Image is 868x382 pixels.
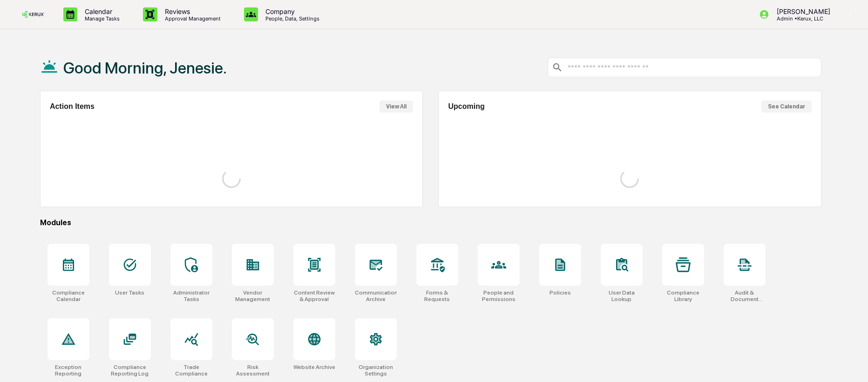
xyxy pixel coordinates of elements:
div: Modules [40,218,821,227]
p: Approval Management [157,15,225,22]
p: [PERSON_NAME] [769,7,835,15]
div: Organization Settings [355,364,397,377]
img: logo [22,11,45,17]
div: Trade Compliance [170,364,212,377]
p: Calendar [77,7,124,15]
div: Compliance Reporting Log [109,364,151,377]
div: Exception Reporting [47,364,89,377]
div: Communications Archive [355,289,397,302]
div: People and Permissions [478,289,520,302]
p: People, Data, Settings [258,15,324,22]
button: View All [380,101,413,113]
p: Company [258,7,324,15]
p: Admin • Kerux, LLC [769,15,835,22]
div: Content Review & Approval [293,289,335,302]
h2: Upcoming [448,102,484,111]
div: User Data Lookup [601,289,643,302]
div: Vendor Management [232,289,274,302]
button: See Calendar [761,101,812,113]
h1: Good Morning, Jenesie. [63,59,227,77]
div: Audit & Document Logs [724,289,766,302]
p: Reviews [157,7,225,15]
div: Risk Assessment [232,364,274,377]
div: Compliance Calendar [47,289,89,302]
div: Website Archive [293,364,335,370]
div: Forms & Requests [416,289,458,302]
h2: Action Items [50,102,95,111]
p: Manage Tasks [77,15,124,22]
div: Policies [549,289,571,296]
div: User Tasks [115,289,144,296]
div: Compliance Library [662,289,704,302]
div: Administrator Tasks [170,289,212,302]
